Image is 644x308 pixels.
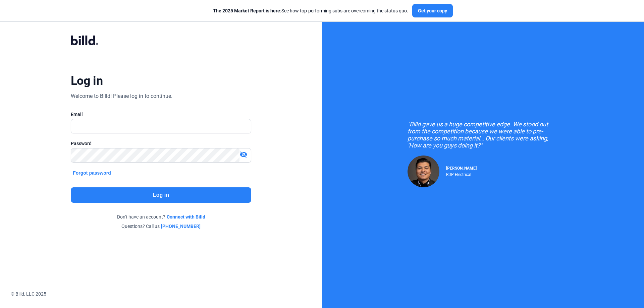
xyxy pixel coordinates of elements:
div: Questions? Call us [71,223,251,230]
a: [PHONE_NUMBER] [161,223,201,230]
div: Don't have an account? [71,213,251,220]
span: The 2025 Market Report is here: [213,8,281,13]
button: Forgot password [71,169,113,177]
span: [PERSON_NAME] [446,166,477,171]
img: Raul Pacheco [408,156,439,187]
div: Log in [71,73,103,88]
button: Get your copy [412,4,453,17]
div: Password [71,140,251,147]
div: "Billd gave us a huge competitive edge. We stood out from the competition because we were able to... [408,121,558,149]
div: Email [71,111,251,118]
div: Welcome to Billd! Please log in to continue. [71,92,172,100]
a: Connect with Billd [167,213,205,220]
button: Log in [71,187,251,203]
div: RDP Electrical [446,171,477,177]
div: See how top-performing subs are overcoming the status quo. [213,7,408,14]
mat-icon: visibility_off [239,150,248,159]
